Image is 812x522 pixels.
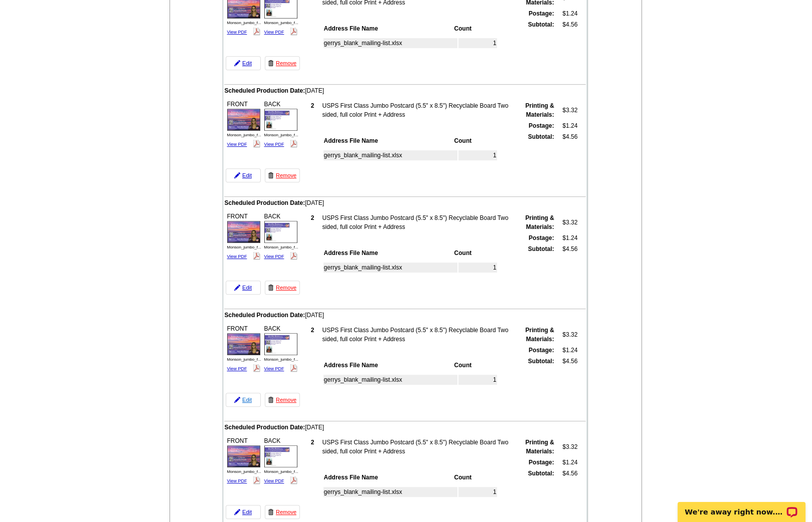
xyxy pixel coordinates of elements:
[525,102,554,118] strong: Printing & Materials:
[263,210,299,263] div: BACK
[556,132,578,184] td: $4.56
[253,28,260,35] img: pdf_logo.png
[264,21,298,25] span: Monson_jumbo_f...
[234,172,240,178] img: pencil-icon.gif
[264,478,284,483] a: View PDF
[227,109,260,131] img: small-thumb.jpg
[265,168,300,182] a: Remove
[224,198,586,208] td: [DATE]
[253,364,260,372] img: pdf_logo.png
[525,327,554,343] strong: Printing & Materials:
[265,56,300,70] a: Remove
[227,366,247,371] a: View PDF
[311,214,314,221] strong: 2
[264,333,297,355] img: small-thumb.jpg
[458,487,497,497] td: 1
[227,445,260,467] img: small-thumb.jpg
[226,505,261,519] a: Edit
[528,470,554,477] strong: Subtotal:
[227,254,247,259] a: View PDF
[556,121,578,131] td: $1.24
[227,478,247,483] a: View PDF
[311,327,314,334] strong: 2
[268,397,274,403] img: trashcan-icon.gif
[556,213,578,232] td: $3.32
[225,424,305,431] span: Scheduled Production Date:
[556,457,578,467] td: $1.24
[322,437,511,456] td: USPS First Class Jumbo Postcard (5.5" x 8.5") Recyclable Board Two sided, full color Print + Address
[323,136,453,146] th: Address File Name
[227,245,261,249] span: Monson_jumbo_f...
[265,281,300,295] a: Remove
[323,263,457,273] td: gerrys_blank_mailing-list.xlsx
[556,101,578,120] td: $3.32
[227,357,261,362] span: Monson_jumbo_f...
[528,245,554,252] strong: Subtotal:
[268,285,274,291] img: trashcan-icon.gif
[529,122,554,129] strong: Postage:
[227,221,260,243] img: small-thumb.jpg
[226,56,261,70] a: Edit
[226,393,261,407] a: Edit
[323,24,453,34] th: Address File Name
[226,168,261,182] a: Edit
[225,87,305,94] span: Scheduled Production Date:
[322,213,511,232] td: USPS First Class Jumbo Postcard (5.5" x 8.5") Recyclable Board Two sided, full color Print + Address
[529,234,554,241] strong: Postage:
[268,172,274,178] img: trashcan-icon.gif
[311,102,314,109] strong: 2
[454,136,497,146] th: Count
[264,109,297,131] img: small-thumb.jpg
[263,98,299,150] div: BACK
[227,30,247,35] a: View PDF
[264,142,284,147] a: View PDF
[454,472,497,482] th: Count
[264,357,298,362] span: Monson_jumbo_f...
[454,248,497,258] th: Count
[234,397,240,403] img: pencil-icon.gif
[529,347,554,354] strong: Postage:
[224,86,586,96] td: [DATE]
[458,375,497,385] td: 1
[290,140,297,147] img: pdf_logo.png
[227,142,247,147] a: View PDF
[226,210,262,263] div: FRONT
[525,439,554,455] strong: Printing & Materials:
[264,245,298,249] span: Monson_jumbo_f...
[227,21,261,25] span: Monson_jumbo_f...
[234,285,240,291] img: pencil-icon.gif
[323,248,453,258] th: Address File Name
[227,333,260,355] img: small-thumb.jpg
[226,98,262,150] div: FRONT
[265,505,300,519] a: Remove
[556,356,578,408] td: $4.56
[556,9,578,19] td: $1.24
[529,459,554,466] strong: Postage:
[671,490,812,522] iframe: LiveChat chat widget
[225,199,305,206] span: Scheduled Production Date:
[528,21,554,28] strong: Subtotal:
[458,263,497,273] td: 1
[556,233,578,243] td: $1.24
[234,60,240,66] img: pencil-icon.gif
[264,254,284,259] a: View PDF
[323,487,457,497] td: gerrys_blank_mailing-list.xlsx
[529,10,554,17] strong: Postage:
[458,38,497,48] td: 1
[322,101,511,120] td: USPS First Class Jumbo Postcard (5.5" x 8.5") Recyclable Board Two sided, full color Print + Address
[264,366,284,371] a: View PDF
[224,422,586,432] td: [DATE]
[264,221,297,243] img: small-thumb.jpg
[290,252,297,259] img: pdf_logo.png
[556,244,578,296] td: $4.56
[268,509,274,515] img: trashcan-icon.gif
[253,476,260,484] img: pdf_logo.png
[226,281,261,295] a: Edit
[264,469,298,474] span: Monson_jumbo_f...
[226,435,262,487] div: FRONT
[225,312,305,319] span: Scheduled Production Date:
[226,323,262,375] div: FRONT
[323,472,453,482] th: Address File Name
